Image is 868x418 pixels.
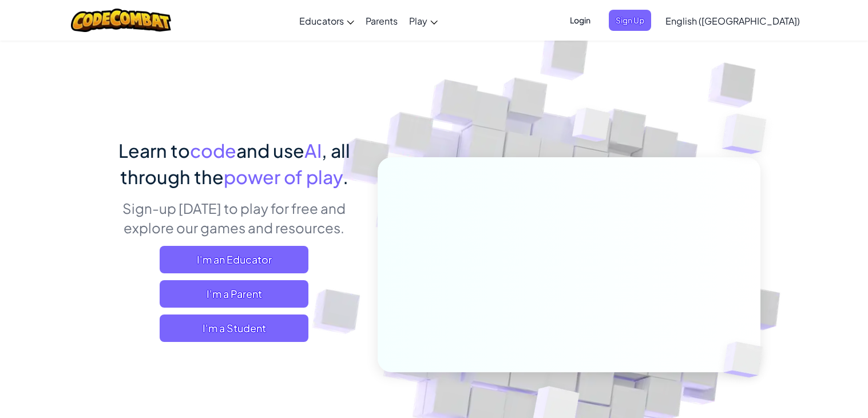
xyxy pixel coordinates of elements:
[563,10,597,31] button: Login
[304,139,322,162] span: AI
[403,5,443,36] a: Play
[160,315,308,342] button: I'm a Student
[118,139,190,162] span: Learn to
[360,5,403,36] a: Parents
[299,15,344,27] span: Educators
[294,5,360,36] a: Educators
[236,139,304,162] span: and use
[704,318,790,401] img: Overlap cubes
[699,86,798,182] img: Overlap cubes
[190,139,236,162] span: code
[609,10,651,31] button: Sign Up
[550,85,633,170] img: Overlap cubes
[108,198,360,237] p: Sign-up [DATE] to play for free and explore our games and resources.
[160,246,308,273] a: I'm an Educator
[409,15,427,27] span: Play
[665,15,800,27] span: English ([GEOGRAPHIC_DATA])
[71,9,171,32] img: CodeCombat logo
[224,165,343,188] span: power of play
[660,5,806,36] a: English ([GEOGRAPHIC_DATA])
[343,165,348,188] span: .
[160,280,308,308] a: I'm a Parent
